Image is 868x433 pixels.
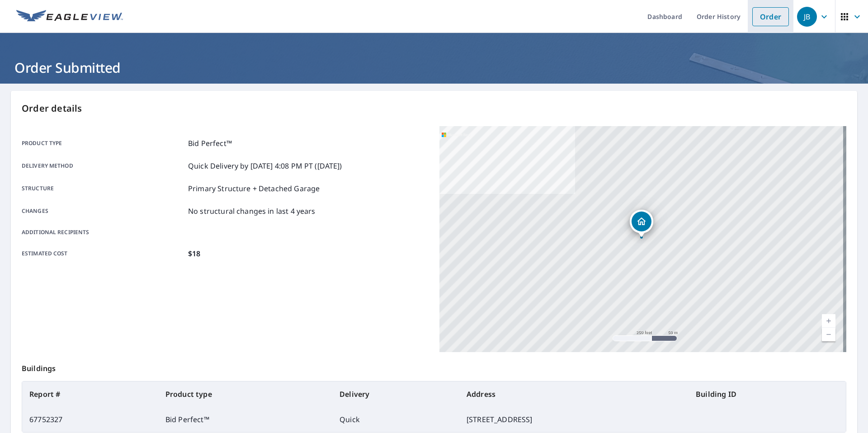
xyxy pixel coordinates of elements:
p: Buildings [22,352,846,381]
p: Changes [22,206,184,216]
th: Delivery [332,381,459,407]
p: Structure [22,183,184,194]
p: Bid Perfect™ [188,138,232,149]
p: Estimated cost [22,248,184,259]
p: Product type [22,138,184,149]
a: Current Level 17, Zoom Out [822,328,835,341]
img: EV Logo [16,10,123,24]
a: Current Level 17, Zoom In [822,314,835,328]
p: No structural changes in last 4 years [188,206,316,216]
p: Primary Structure + Detached Garage [188,183,320,194]
h1: Order Submitted [11,58,857,77]
a: Order [752,7,789,26]
th: Product type [158,381,332,407]
td: [STREET_ADDRESS] [459,407,689,432]
td: 67752327 [22,407,158,432]
th: Building ID [689,381,846,407]
p: Additional recipients [22,228,184,236]
p: Delivery method [22,160,184,171]
div: JB [797,7,817,27]
p: $18 [188,248,200,259]
th: Address [459,381,689,407]
div: Dropped pin, building 1, Residential property, 164 W Clay Park Dr Salt Lake City, UT 84107 [630,210,653,238]
p: Quick Delivery by [DATE] 4:08 PM PT ([DATE]) [188,160,342,171]
th: Report # [22,381,158,407]
p: Order details [22,102,846,115]
td: Quick [332,407,459,432]
td: Bid Perfect™ [158,407,332,432]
